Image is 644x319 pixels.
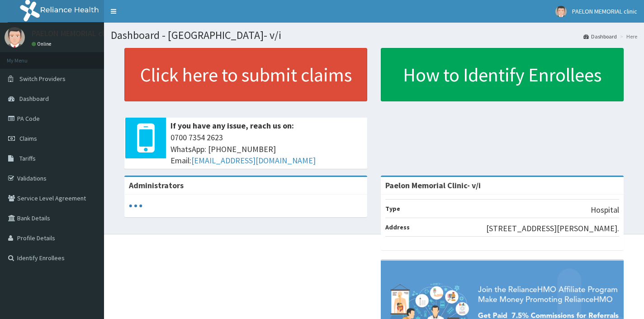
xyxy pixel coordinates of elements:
strong: Paelon Memorial Clinic- v/i [385,180,481,190]
h1: Dashboard - [GEOGRAPHIC_DATA]- v/i [111,29,637,41]
span: 0700 7354 2623 WhatsApp: [PHONE_NUMBER] Email: [170,132,363,167]
span: PAELON MEMORIAL clinic [572,7,637,15]
a: How to Identify Enrollees [381,48,624,101]
b: If you have any issue, reach us on: [170,120,294,131]
p: [STREET_ADDRESS][PERSON_NAME]. [486,223,619,234]
img: User Image [555,6,567,17]
b: Type [385,205,400,213]
svg: audio-loading [129,199,142,213]
p: PAELON MEMORIAL clinic [32,29,117,38]
span: Claims [19,134,37,143]
img: User Image [5,27,25,48]
span: Tariffs [19,154,36,162]
b: Address [385,223,410,231]
b: Administrators [129,180,184,190]
a: Click here to submit claims [124,48,367,101]
a: Dashboard [583,33,617,40]
span: Dashboard [19,95,49,103]
p: Hospital [591,204,619,216]
a: Online [32,41,53,47]
a: [EMAIL_ADDRESS][DOMAIN_NAME] [191,155,316,166]
span: Switch Providers [19,75,66,83]
li: Here [618,33,637,40]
